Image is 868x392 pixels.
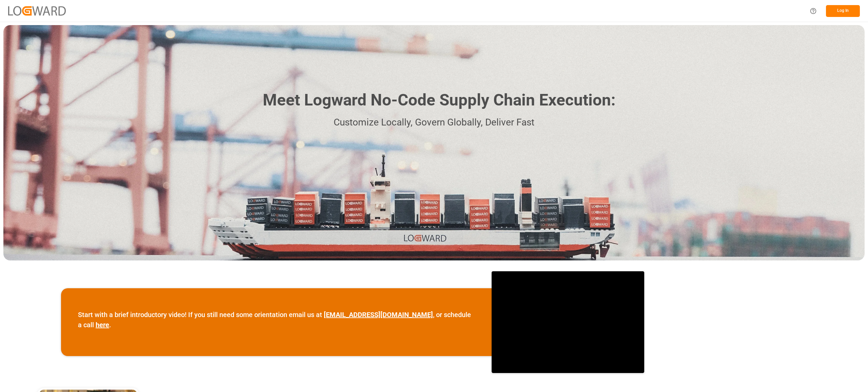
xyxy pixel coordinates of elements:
button: Log In [826,5,860,17]
p: Start with a brief introductory video! If you still need some orientation email us at , or schedu... [78,310,475,330]
img: Logward_new_orange.png [8,6,66,15]
a: here [96,321,109,329]
h1: Meet Logward No-Code Supply Chain Execution: [263,88,615,112]
button: Help Center [806,3,821,19]
p: Customize Locally, Govern Globally, Deliver Fast [253,115,615,130]
a: [EMAIL_ADDRESS][DOMAIN_NAME] [324,311,433,319]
